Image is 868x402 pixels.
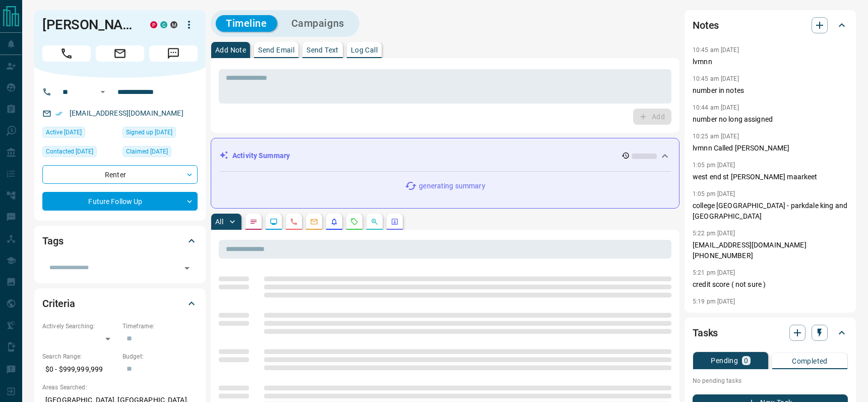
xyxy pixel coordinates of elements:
p: generating summary [419,181,485,191]
h2: Notes [693,17,719,33]
svg: Requests [350,218,358,226]
svg: Calls [290,218,298,226]
button: Timeline [216,15,277,32]
p: number no long assigned [693,114,848,125]
div: Tue Mar 08 2022 [42,146,117,160]
p: $0 - $999,999,999 [42,361,117,378]
svg: Opportunities [370,218,379,226]
p: lvmnn [693,57,848,67]
p: lvmnn Called [PERSON_NAME] [693,143,848,154]
p: 1:05 pm [DATE] [693,162,735,169]
svg: Emails [310,218,318,226]
svg: Listing Alerts [330,218,338,226]
div: Activity Summary [219,146,671,165]
p: Send Text [306,46,339,54]
p: 5:21 pm [DATE] [693,269,735,276]
p: 5:19 pm [DATE] [693,298,735,305]
p: 10:45 am [DATE] [693,46,739,54]
div: Mon Mar 07 2022 [122,127,198,141]
span: Signed up [DATE] [126,127,172,137]
p: Search Range: [42,352,117,361]
svg: Agent Actions [391,218,399,226]
a: [EMAIL_ADDRESS][DOMAIN_NAME] [70,109,183,117]
div: Sat Sep 13 2025 [42,127,117,141]
p: Add Note [215,46,246,54]
svg: Notes [250,218,258,226]
span: Message [149,45,198,62]
div: condos.ca [160,21,167,28]
p: All [215,218,223,225]
button: Campaigns [281,15,354,32]
p: Pending [711,357,738,364]
div: Criteria [42,291,198,316]
span: Email [96,45,144,62]
p: 1:05 pm [DATE] [693,190,735,197]
h2: Tasks [693,325,718,341]
div: Renter [42,165,198,184]
p: west end st [PERSON_NAME] maarkeet [693,172,848,182]
p: number in notes [693,85,848,96]
svg: Lead Browsing Activity [270,218,278,226]
span: Call [42,45,91,62]
div: Future Follow Up [42,192,198,211]
h2: Criteria [42,295,75,312]
div: Tags [42,229,198,253]
div: Notes [693,13,848,37]
p: college [GEOGRAPHIC_DATA] - parkdale king and [GEOGRAPHIC_DATA] [693,200,848,222]
button: Open [180,261,194,275]
p: 10:44 am [DATE] [693,104,739,111]
p: 10:25 am [DATE] [693,133,739,140]
p: Timeframe: [122,322,198,331]
p: Send Email [258,46,294,54]
p: 0 [744,357,748,364]
div: Thu Nov 16 2023 [122,146,198,160]
p: credit score ( not sure ) [693,279,848,290]
svg: Email Verified [55,110,63,117]
p: 5:22 pm [DATE] [693,230,735,237]
p: Areas Searched: [42,383,198,392]
p: Log Call [351,46,378,54]
p: No pending tasks [693,373,848,388]
p: Completed [792,358,828,365]
span: Contacted [DATE] [46,146,93,157]
div: property.ca [150,21,157,28]
button: Open [97,86,109,98]
p: Budget: [122,352,198,361]
span: Active [DATE] [46,127,82,137]
p: [EMAIL_ADDRESS][DOMAIN_NAME] [PHONE_NUMBER] [693,240,848,261]
h2: Tags [42,233,63,249]
div: Tasks [693,321,848,345]
h1: [PERSON_NAME] [42,17,135,33]
span: Claimed [DATE] [126,146,168,157]
p: Activity Summary [232,150,290,161]
p: 10:45 am [DATE] [693,75,739,82]
p: Actively Searching: [42,322,117,331]
div: mrloft.ca [170,21,177,28]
